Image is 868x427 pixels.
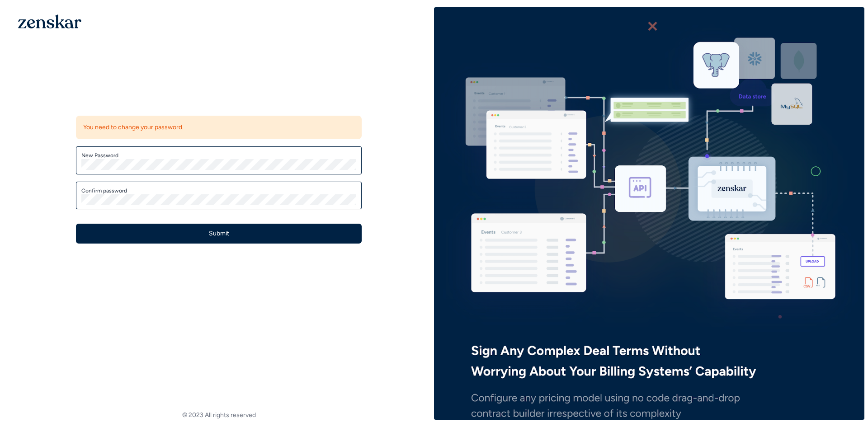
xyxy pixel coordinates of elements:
img: 1OGAJ2xQqyY4LXKgY66KYq0eOWRCkrZdAb3gUhuVAqdWPZE9SRJmCz+oDMSn4zDLXe31Ii730ItAGKgCKgCCgCikA4Av8PJUP... [18,14,81,28]
label: New Password [81,152,356,159]
div: You need to change your password. [76,116,362,139]
button: Submit [76,224,362,244]
label: Confirm password [81,187,356,194]
footer: © 2023 All rights reserved [4,411,434,420]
